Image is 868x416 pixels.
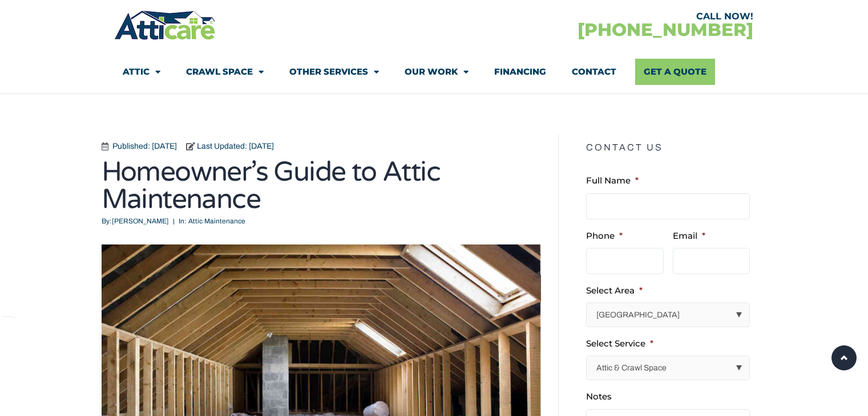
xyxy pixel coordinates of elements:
[586,175,639,186] label: Full Name
[102,217,112,225] span: By:
[572,59,616,85] a: Contact
[179,217,187,225] span: In:
[586,230,623,242] label: Phone
[102,216,169,227] span: [PERSON_NAME]
[186,59,264,85] a: Crawl Space
[123,59,745,85] nav: Menu
[586,338,653,349] label: Select Service
[434,12,753,21] div: CALL NOW!
[123,59,160,85] a: Attic
[494,59,546,85] a: Financing
[188,217,245,225] a: Attic Maintenance
[586,134,759,161] h5: Contact Us
[110,140,177,153] span: Published: [DATE]
[194,140,274,153] span: Last Updated: [DATE]
[405,59,469,85] a: Our Work
[673,230,705,242] label: Email
[586,285,643,296] label: Select Area
[586,391,612,402] label: Notes
[635,59,715,85] a: Get A Quote
[289,59,379,85] a: Other Services
[102,158,542,213] h1: Homeowner’s Guide to Attic Maintenance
